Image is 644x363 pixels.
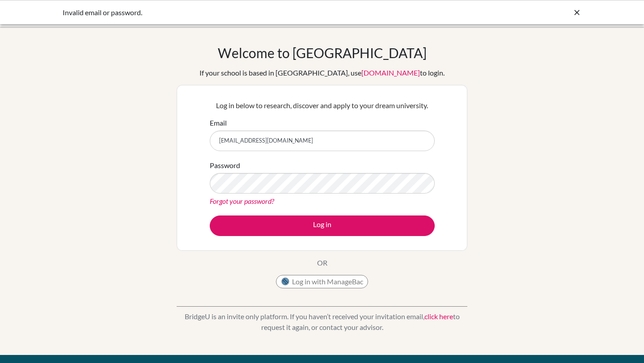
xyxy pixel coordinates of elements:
label: Email [210,118,227,128]
a: [DOMAIN_NAME] [361,68,420,77]
p: OR [317,257,327,268]
div: Invalid email or password. [63,7,447,18]
h1: Welcome to [GEOGRAPHIC_DATA] [218,45,427,61]
button: Log in [210,215,435,236]
div: If your school is based in [GEOGRAPHIC_DATA], use to login. [199,68,445,78]
p: BridgeU is an invite only platform. If you haven’t received your invitation email, to request it ... [177,311,467,333]
label: Password [210,160,240,171]
button: Log in with ManageBac [276,275,368,288]
a: Forgot your password? [210,197,274,205]
a: click here [424,312,453,321]
p: Log in below to research, discover and apply to your dream university. [210,100,435,111]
